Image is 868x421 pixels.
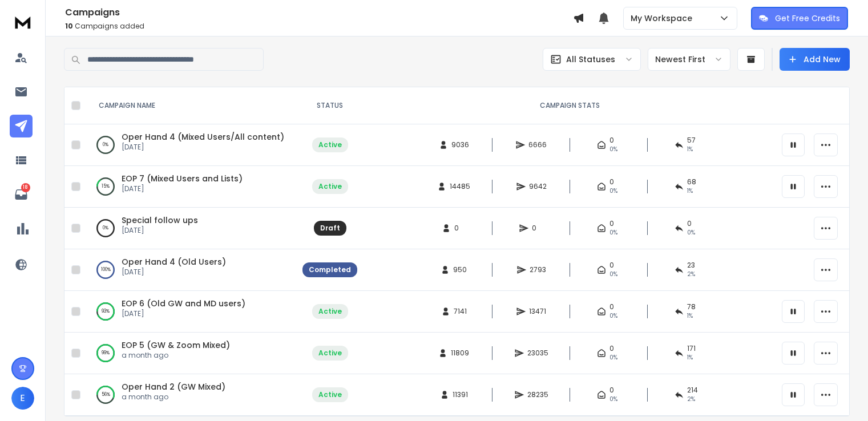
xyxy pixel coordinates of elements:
span: 0 [609,261,614,270]
p: a month ago [122,392,225,402]
span: 0% [609,353,617,362]
span: 0 [609,386,614,395]
div: Active [318,307,342,316]
p: 0 % [103,222,108,234]
span: 0 [609,302,614,311]
img: logo [11,11,34,33]
span: 0% [687,228,695,237]
span: 2 % [687,270,695,279]
p: [DATE] [122,143,284,152]
a: EOP 5 (GW & Zoom Mixed) [122,339,230,351]
a: 18 [10,183,33,206]
span: 23035 [527,349,548,358]
span: 0% [609,395,617,404]
td: 99%EOP 5 (GW & Zoom Mixed)a month ago [85,333,296,374]
span: 11809 [451,349,469,358]
span: 14485 [450,182,470,191]
button: E [11,387,34,410]
td: 100%Oper Hand 4 (Old Users)[DATE] [85,249,296,291]
span: 68 [687,177,696,187]
span: 13471 [529,307,546,316]
a: Oper Hand 4 (Mixed Users/All content) [122,131,284,143]
span: 0% [609,270,617,279]
td: 93%EOP 6 (Old GW and MD users)[DATE] [85,291,296,333]
span: 7141 [454,307,467,316]
span: 9036 [451,140,469,149]
span: 0 [609,344,614,353]
th: STATUS [296,87,364,124]
span: 1 % [687,353,693,362]
span: 23 [687,261,695,270]
span: 0% [609,228,617,237]
span: 1 % [687,311,693,321]
span: 9642 [529,182,547,191]
div: Active [318,349,342,358]
span: 6666 [528,140,547,149]
span: 0% [609,145,617,154]
h1: Campaigns [65,6,573,19]
p: 93 % [102,306,110,317]
p: 18 [21,183,30,192]
button: Get Free Credits [751,7,848,30]
span: 10 [65,21,73,31]
span: 2 % [687,395,695,404]
p: [DATE] [122,226,198,235]
p: Campaigns added [65,22,573,31]
span: 214 [687,386,698,395]
p: [DATE] [122,184,243,193]
a: EOP 7 (Mixed Users and Lists) [122,173,243,184]
button: Newest First [648,48,730,71]
span: 0 [609,136,614,145]
button: Add New [780,48,850,71]
div: Draft [320,224,340,233]
p: 0 % [103,139,108,151]
span: 171 [687,344,696,353]
td: 15%EOP 7 (Mixed Users and Lists)[DATE] [85,166,296,208]
span: 1 % [687,145,693,154]
a: Special follow ups [122,214,198,226]
p: All Statuses [566,54,615,65]
span: 0 [532,224,543,233]
span: 2793 [530,265,546,274]
td: 56%Oper Hand 2 (GW Mixed)a month ago [85,374,296,416]
span: 0 [687,219,692,228]
span: 950 [453,265,467,274]
a: Oper Hand 4 (Old Users) [122,256,226,268]
p: [DATE] [122,268,226,277]
a: Oper Hand 2 (GW Mixed) [122,381,225,392]
div: Active [318,182,342,191]
p: a month ago [122,351,230,360]
td: 0%Oper Hand 4 (Mixed Users/All content)[DATE] [85,124,296,166]
span: 0 [454,224,466,233]
span: 57 [687,136,696,145]
span: 78 [687,302,696,311]
p: My Workspace [631,13,697,24]
span: 0 [609,177,614,187]
p: Get Free Credits [775,13,840,24]
p: 100 % [101,264,111,276]
div: Active [318,140,342,149]
div: Active [318,390,342,399]
span: 1 % [687,187,693,196]
p: 99 % [102,347,110,359]
div: Completed [309,265,351,274]
span: 28235 [527,390,548,399]
span: 0% [609,187,617,196]
span: 11391 [453,390,468,399]
th: CAMPAIGN NAME [85,87,296,124]
a: EOP 6 (Old GW and MD users) [122,298,245,309]
p: 56 % [102,389,110,400]
p: [DATE] [122,309,245,318]
span: 0% [609,311,617,321]
p: 15 % [102,181,110,192]
span: 0 [609,219,614,228]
